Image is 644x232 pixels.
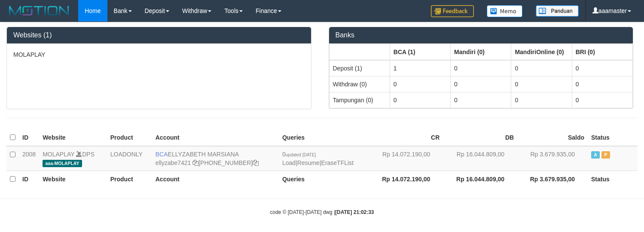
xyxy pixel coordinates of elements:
th: Queries [279,129,369,146]
a: Copy ellyzabe7421 to clipboard [192,159,198,166]
span: updated [DATE] [286,153,316,157]
td: 0 [451,76,511,92]
strong: [DATE] 21:02:33 [335,209,374,215]
img: Feedback.jpg [431,5,474,17]
td: DPS [39,146,107,171]
td: 0 [390,92,450,108]
span: | | [282,151,354,166]
th: Website [39,129,107,146]
th: Rp 3.679.935,00 [517,171,588,187]
th: ID [19,129,39,146]
td: 0 [511,76,572,92]
td: ELLYZABETH MARSIANA [PHONE_NUMBER] [152,146,279,171]
td: LOADONLY [107,146,152,171]
a: Resume [297,159,320,166]
th: Product [107,171,152,187]
th: Rp 16.044.809,00 [443,171,517,187]
td: 1 [390,60,450,76]
th: Group: activate to sort column ascending [329,44,390,60]
a: Load [282,159,296,166]
td: Deposit (1) [329,60,390,76]
td: Rp 3.679.935,00 [517,146,588,171]
th: Website [39,171,107,187]
td: Rp 16.044.809,00 [443,146,517,171]
th: CR [369,129,443,146]
p: MOLAPLAY [13,50,305,59]
span: aaa-MOLAPLAY [43,160,82,167]
td: 0 [451,60,511,76]
td: 0 [451,92,511,108]
a: MOLAPLAY [43,151,74,158]
span: Paused [601,151,610,159]
span: 0 [282,151,316,158]
th: Saldo [517,129,588,146]
th: ID [19,171,39,187]
th: Account [152,171,279,187]
td: 0 [572,76,632,92]
td: Rp 14.072.190,00 [369,146,443,171]
th: Group: activate to sort column ascending [390,44,450,60]
a: Copy 5495537878 to clipboard [253,159,259,166]
img: panduan.png [536,5,579,17]
td: 0 [511,92,572,108]
th: Product [107,129,152,146]
th: Group: activate to sort column ascending [572,44,632,60]
td: 2008 [19,146,39,171]
a: EraseTFList [321,159,354,166]
th: Account [152,129,279,146]
th: Status [588,171,638,187]
td: 0 [511,60,572,76]
th: Rp 14.072.190,00 [369,171,443,187]
th: Status [588,129,638,146]
h3: Banks [336,31,627,39]
th: DB [443,129,517,146]
td: Withdraw (0) [329,76,390,92]
span: Active [591,151,600,159]
td: 0 [390,76,450,92]
th: Group: activate to sort column ascending [511,44,572,60]
img: Button%20Memo.svg [487,5,523,17]
td: Tampungan (0) [329,92,390,108]
span: BCA [156,151,168,158]
td: 0 [572,92,632,108]
a: ellyzabe7421 [156,159,191,166]
th: Queries [279,171,369,187]
h3: Websites (1) [13,31,305,39]
small: code © [DATE]-[DATE] dwg | [270,209,374,215]
th: Group: activate to sort column ascending [451,44,511,60]
img: MOTION_logo.png [6,4,72,17]
td: 0 [572,60,632,76]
